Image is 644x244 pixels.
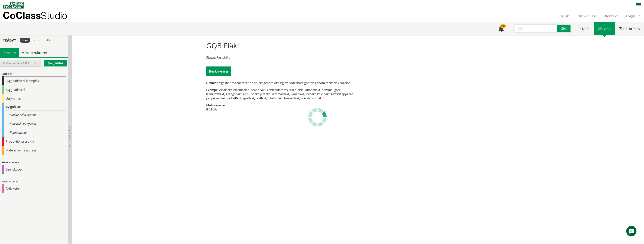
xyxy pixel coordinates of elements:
span: Start [580,26,590,31]
a: Redigera [615,22,644,35]
a: CoClassStudio [3,10,75,22]
a: Mina strukturer [19,48,50,57]
div: Utrymmen [2,94,66,103]
div: Beskrivning [206,66,231,76]
div: gasflödesgenererande objekt genom ökning av flödeshastigheten genom mekanisk rörelse [206,81,359,85]
div: Byggnadsverkskomplex [2,76,66,85]
span: Redigera [623,26,640,31]
div: Axialfläkt, blåsmaskin, brandfläkt, centraldammsugare, cirkulationsfläkt, dammsugare, frånluftsfl... [206,88,359,100]
div: stor [32,38,42,43]
a: Läsa [594,22,615,35]
span: Läsa [602,26,611,31]
span: Dölj trädvy [68,126,71,140]
h1: GQB Fläkt [206,41,240,50]
span: Motsvaras av [206,103,226,107]
div: Komponenter [2,128,66,137]
div: Objekt [2,72,66,76]
td: IFC: [206,107,211,111]
a: English [554,14,573,18]
div: Funktionella system [2,110,66,119]
span: Studio [41,10,67,21]
span: CoClass Version 3.18.0 [3,61,29,65]
a: Om CoClass [573,14,601,18]
div: dölj [44,38,54,43]
p: CoClass [3,13,67,18]
span: Status: [206,55,216,59]
div: Byggnadsverk [2,85,66,94]
td: IfcFan [211,107,219,111]
div: 459 [500,24,506,28]
a: Logga ut [622,14,644,18]
div: Aktiviteter [2,180,66,184]
a: Kontakt [601,14,622,18]
a: 459 [494,22,508,35]
div: Trädvy [1,38,18,42]
div: Produktionsresultat [2,137,66,146]
div: Egenskaper [2,165,66,174]
span: Exempel: [206,88,219,92]
div: Byggdelar [2,103,66,110]
div: Material och resurser [2,146,66,155]
input: Sök [515,24,557,33]
div: liten [20,38,30,43]
img: Laddar [308,108,327,127]
img: Svensk Byggtjänst [3,2,24,8]
div: Egenskaper [2,161,66,165]
span: Notifikationer [498,26,504,32]
span: Fastställd [217,55,230,59]
button: Jämför [44,60,67,66]
div: Konstruktiva system [2,119,66,128]
a: Start [575,22,594,35]
div: Aktiviteter [2,184,66,193]
span: Definition: [206,81,221,85]
button: Sök [557,24,571,33]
